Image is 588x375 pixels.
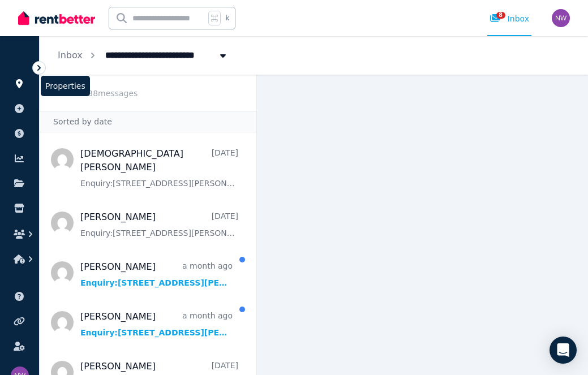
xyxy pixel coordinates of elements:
[80,310,233,338] a: [PERSON_NAME]a month agoEnquiry:[STREET_ADDRESS][PERSON_NAME].
[41,76,90,96] span: Properties
[552,9,570,27] img: Narelle Wickham
[490,13,529,24] div: Inbox
[18,10,95,27] img: RentBetter
[40,132,256,375] nav: Message list
[80,147,238,189] a: [DEMOGRAPHIC_DATA][PERSON_NAME][DATE]Enquiry:[STREET_ADDRESS][PERSON_NAME].
[40,36,247,75] nav: Breadcrumb
[80,260,233,288] a: [PERSON_NAME]a month agoEnquiry:[STREET_ADDRESS][PERSON_NAME].
[40,111,256,132] div: Sorted by date
[88,89,138,98] span: 38 message s
[58,50,83,61] a: Inbox
[225,14,229,23] span: k
[496,12,505,19] span: 8
[550,337,577,364] div: Open Intercom Messenger
[80,210,238,239] a: [PERSON_NAME][DATE]Enquiry:[STREET_ADDRESS][PERSON_NAME].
